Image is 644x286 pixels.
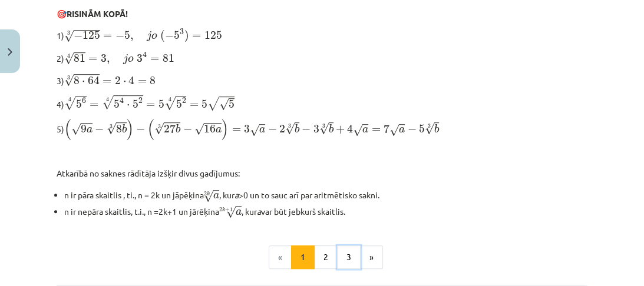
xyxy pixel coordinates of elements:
span: = [88,57,97,62]
span: 2 [219,207,222,211]
span: 5 [202,100,207,108]
p: 3) [57,72,587,87]
span: − [407,125,416,134]
span: 4 [347,124,353,133]
span: = [103,79,111,84]
span: 5 [76,100,82,108]
span: 64 [88,76,100,85]
span: 2 [279,125,285,133]
span: − [115,32,124,40]
span: ) [222,119,229,140]
span: 5 [229,100,235,108]
span: a [213,193,219,199]
span: √ [102,95,114,109]
img: icon-close-lesson-0947bae3869378f0d4975bcd49f059093ad1ed9edebbc8119c70593378902aed.svg [8,48,12,56]
span: 8 [74,77,80,85]
span: ⋅ [82,81,85,84]
span: = [372,128,381,132]
span: √ [64,74,74,87]
span: j [123,54,128,64]
span: + [225,208,230,212]
span: 81 [74,54,85,62]
button: » [360,245,383,269]
span: ( [64,119,71,140]
button: 1 [291,245,315,269]
span: j [147,31,151,41]
span: 5 [158,100,164,108]
span: = [90,103,98,108]
span: √ [319,122,329,135]
span: b [122,124,127,133]
span: 5 [133,100,138,108]
span: √ [204,190,213,202]
span: o [151,34,157,39]
i: a [257,206,261,217]
span: ) [184,30,189,42]
span: 125 [82,31,100,39]
span: a [362,127,368,133]
span: + [336,125,345,134]
span: √ [71,123,81,135]
span: 3 [180,29,184,35]
span: − [165,32,174,40]
span: 3 [101,54,107,62]
li: n ir pāra skaitlis , ti., n = 2k un jāpēķina , kur >0 un to sauc arī par aritmētisko sakni. [64,187,587,202]
span: − [302,125,311,134]
span: k [222,207,225,212]
span: 3 [313,125,319,133]
span: − [136,125,145,134]
span: ( [160,30,165,42]
span: 4 [143,52,147,58]
span: 5 [176,100,181,108]
span: 6 [82,98,86,104]
span: − [95,125,104,134]
p: 1) [57,27,587,43]
span: b [176,124,180,133]
span: a [236,209,242,215]
span: 7 [384,124,389,133]
span: , [107,58,110,64]
span: 4 [120,97,124,104]
span: ) [127,119,134,140]
p: 5) [57,118,587,141]
span: 5 [114,100,120,108]
span: √ [250,124,259,137]
span: 4 [128,76,134,85]
span: = [232,128,241,132]
span: = [146,103,155,108]
span: √ [107,122,116,135]
span: √ [64,30,74,42]
span: a [216,127,222,133]
span: 3 [137,54,143,62]
span: 3 [244,125,250,133]
span: √ [219,98,229,111]
span: , [130,35,133,41]
p: Atkarībā no saknes rādītāja izšķir divus gadījumus: [57,167,587,179]
button: 2 [314,245,338,269]
span: 2 [181,98,186,104]
span: 27 [164,124,176,133]
p: 🎯 [57,8,587,20]
span: √ [64,52,74,65]
p: 2) [57,50,587,65]
span: ⋅ [123,81,126,84]
span: − [183,125,192,134]
button: 3 [337,245,361,269]
span: 8 [150,77,156,85]
span: = [150,57,159,62]
span: 5 [174,31,180,39]
span: √ [389,124,399,137]
span: 5 [124,31,130,39]
span: ( [147,119,154,140]
span: √ [154,122,164,135]
span: √ [425,122,434,135]
span: o [128,56,134,62]
span: a [399,127,405,133]
span: a [259,127,265,133]
span: 8 [116,125,122,133]
span: 2 [138,98,143,104]
nav: Page navigation example [57,245,587,269]
i: a [235,189,239,200]
span: √ [226,206,236,218]
span: a [87,127,93,133]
